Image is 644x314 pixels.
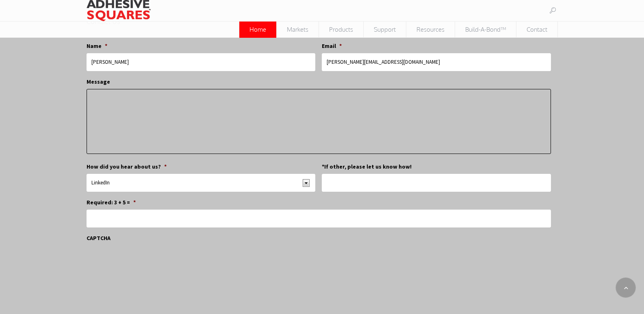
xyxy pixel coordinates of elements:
[87,245,210,277] iframe: reCAPTCHA
[87,234,111,242] label: CAPTCHA
[87,163,167,170] label: How did you hear about us?
[87,78,110,85] label: Message
[239,22,276,37] span: Home
[406,22,455,37] span: Resources
[277,22,319,37] span: Markets
[239,22,277,38] a: Home
[319,22,363,37] span: Products
[516,22,557,37] span: Contact
[322,163,412,170] label: *If other, please let us know how!
[455,22,516,38] a: Build-A-Bond™
[364,22,406,38] a: Support
[322,42,342,50] label: Email
[455,22,516,37] span: Build-A-Bond™
[87,42,107,50] label: Name
[87,199,136,206] label: Required: 3 + 5 =
[364,22,406,37] span: Support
